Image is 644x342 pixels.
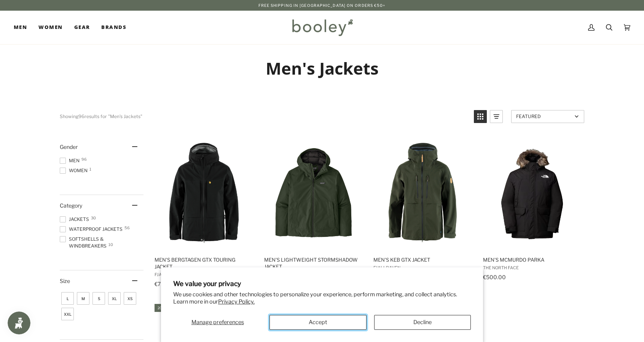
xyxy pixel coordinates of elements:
span: Men's Lightweight Stormshadow Jacket [264,256,363,270]
span: 30 [91,216,96,220]
a: View list mode [490,110,503,123]
span: 56 [124,226,130,230]
span: Women [38,24,62,31]
b: 96 [78,113,84,119]
img: Fjallraven Men's Bergtagen GTX Touring Jacket Black - Booley Galway [153,143,254,244]
img: The North Face Men's McMurdo Parka TNF Black / TNF Black - Booley Galway [482,143,583,244]
span: Size: XXL [61,308,74,320]
img: Booley [289,16,355,38]
span: Men's Bergtagen GTX Touring Jacket [155,256,253,270]
span: Brands [101,24,126,31]
div: Showing results for "Men's Jackets" [60,110,468,123]
img: Fjallraven Men's Keb GTX Jacket Deep Forest - Booley Galway [372,143,473,244]
span: €750.00 [155,281,177,287]
button: Manage preferences [173,315,262,330]
span: Men [60,157,82,164]
button: Decline [374,315,471,330]
span: Men [14,24,27,31]
span: €500.00 [483,274,506,280]
span: Featured [516,113,572,119]
a: Men [14,11,33,44]
span: Size: XL [108,292,121,305]
button: Accept [269,315,366,330]
span: Size [60,278,70,284]
span: The North Face [483,265,582,270]
a: Brands [96,11,132,44]
a: Privacy Policy. [218,298,255,305]
span: 1 [89,167,91,171]
span: 10 [108,243,113,246]
span: Women [60,167,90,174]
a: Men's Lightweight Stormshadow Jacket [263,136,364,290]
span: Jackets [60,216,91,223]
span: 96 [81,157,87,161]
div: 20% off [155,304,175,312]
a: Men's Bergtagen GTX Touring Jacket [153,136,254,290]
span: Category [60,202,82,209]
span: Size: M [77,292,89,305]
p: Free Shipping in [GEOGRAPHIC_DATA] on Orders €50+ [258,2,386,8]
span: Gear [74,24,90,31]
a: Men's Keb GTX Jacket [372,136,473,290]
span: Men's McMurdo Parka [483,256,582,263]
span: Gender [60,144,78,150]
a: Men's McMurdo Parka [482,136,583,290]
a: Gear [69,11,96,44]
a: Women [33,11,68,44]
span: Size: S [92,292,105,305]
span: Men's Keb GTX Jacket [373,256,472,263]
h2: We value your privacy [173,280,471,288]
p: We use cookies and other technologies to personalize your experience, perform marketing, and coll... [173,291,471,305]
iframe: Button to open loyalty program pop-up [8,312,30,334]
span: Size: XS [124,292,136,305]
h1: Men's Jackets [60,58,584,79]
span: Waterproof Jackets [60,226,125,233]
span: Fjallraven [155,272,253,277]
img: Patagonia Men's Lightweight Stormshadow Jacket Old Growth Green - Booley Galway [263,143,364,244]
a: Sort options [511,110,584,123]
span: Fjallraven [373,265,472,270]
span: Size: L [61,292,74,305]
span: Manage preferences [191,319,244,326]
span: Softshells & Windbreakers [60,236,143,249]
a: View grid mode [474,110,487,123]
